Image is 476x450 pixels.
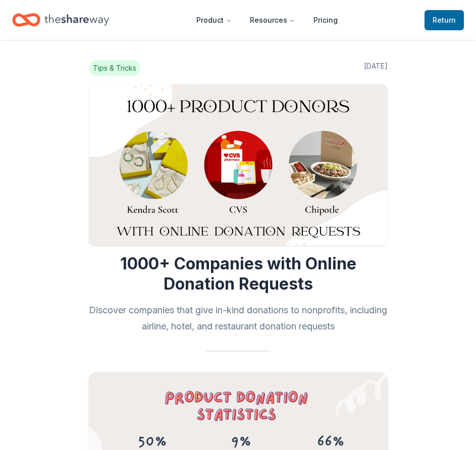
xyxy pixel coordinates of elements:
span: Return [433,14,456,26]
a: Pricing [305,10,346,30]
h1: 1000+ Companies with Online Donation Requests [89,254,388,294]
h2: Discover companies that give in-kind donations to nonprofits, including airline, hotel, and resta... [89,302,388,334]
button: Resources [242,10,303,30]
span: [DATE] [364,60,388,76]
button: Product [188,10,240,30]
nav: Main [188,8,346,32]
a: Home [12,8,109,32]
span: Tips & Tricks [89,60,140,76]
a: Return [425,10,464,30]
img: Image for 1000+ Companies with Online Donation Requests [89,84,388,246]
